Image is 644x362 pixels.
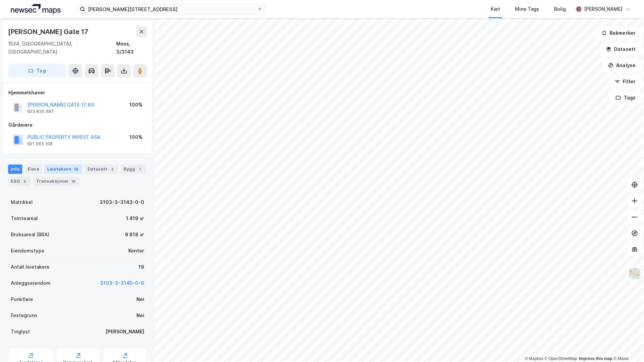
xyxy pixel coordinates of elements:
[596,26,641,40] button: Bokmerker
[25,164,42,174] div: Eiere
[11,214,38,222] div: Tomteareal
[11,4,61,14] img: logo.a4113a55bc3d86da70a041830d287a7e.svg
[491,5,500,13] div: Kart
[515,5,539,13] div: Mine Tags
[8,177,31,186] div: ESG
[33,177,79,186] div: Transaksjoner
[128,247,144,255] div: Kontor
[116,40,147,56] div: Moss, 3/3143
[525,356,543,361] a: Mapbox
[27,109,54,114] div: 923 835 687
[27,141,53,147] div: 921 563 108
[11,311,37,320] div: Festegrunn
[8,64,66,78] button: Tag
[100,198,144,206] div: 3103-3-3143-0-0
[600,42,641,56] button: Datasett
[609,75,641,88] button: Filter
[8,121,147,129] div: Gårdeiere
[85,4,257,14] input: Søk på adresse, matrikkel, gårdeiere, leietakere eller personer
[545,356,577,361] a: OpenStreetMap
[628,267,641,280] img: Z
[11,231,50,239] div: Bruksareal (BRA)
[129,133,142,141] div: 100%
[8,164,22,174] div: Info
[125,231,144,239] div: 9 818 ㎡
[8,40,116,56] div: 1534, [GEOGRAPHIC_DATA], [GEOGRAPHIC_DATA]
[121,164,146,174] div: Bygg
[602,59,641,72] button: Analyse
[8,26,90,37] div: [PERSON_NAME] Gate 17
[554,5,566,13] div: Bolig
[136,166,143,173] div: 1
[11,295,33,303] div: Punktleie
[11,328,30,336] div: Tinglyst
[105,328,144,336] div: [PERSON_NAME]
[72,166,79,173] div: 19
[11,279,51,287] div: Anleggseiendom
[610,330,644,362] iframe: Chat Widget
[11,247,44,255] div: Eiendomstype
[109,166,116,173] div: 2
[85,164,118,174] div: Datasett
[44,164,82,174] div: Leietakere
[136,311,144,320] div: Nei
[11,198,33,206] div: Matrikkel
[100,279,144,287] button: 3103-3-3145-0-0
[138,263,144,271] div: 19
[8,89,147,97] div: Hjemmelshaver
[129,101,142,109] div: 100%
[584,5,622,13] div: [PERSON_NAME]
[610,91,641,104] button: Tags
[11,263,50,271] div: Antall leietakere
[70,178,77,185] div: 18
[610,330,644,362] div: Kontrollprogram for chat
[21,178,28,185] div: 3
[136,295,144,303] div: Nei
[579,356,612,361] a: Improve this map
[126,214,144,222] div: 1 419 ㎡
